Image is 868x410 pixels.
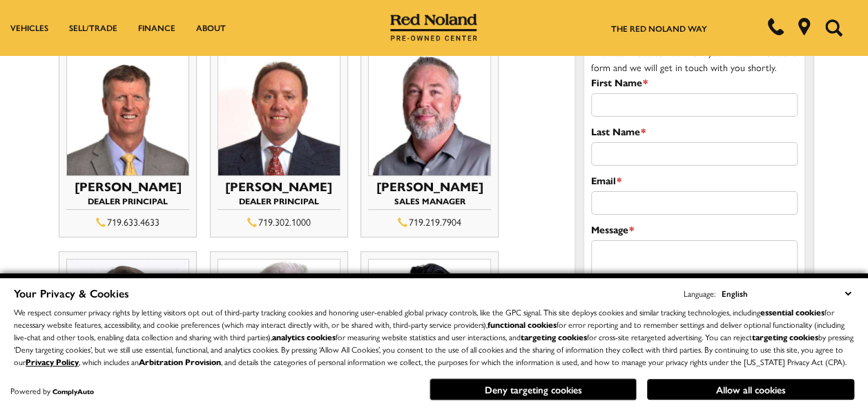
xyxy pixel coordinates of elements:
div: Powered by [10,387,94,396]
div: Language: [684,289,715,297]
a: Privacy Policy [26,355,79,368]
p: We respect consumer privacy rights by letting visitors opt out of third-party tracking cookies an... [14,306,854,368]
img: Rick Dymek [218,259,340,382]
span: Your Privacy & Cookies [14,285,129,301]
h4: Dealer Principal [218,197,340,210]
span: We would love to hear from you! Please fill out this form and we will get in touch with you shortly. [591,45,797,74]
div: 719.633.4633 [66,213,189,230]
label: Email [591,173,621,188]
img: Craig Barela [368,259,491,382]
a: The Red Noland Way [611,22,707,35]
a: Red Noland Pre-Owned [390,19,477,32]
select: Language Select [718,286,854,301]
img: Deon Canales [66,259,189,382]
label: First Name [591,75,648,90]
strong: targeting cookies [752,331,818,343]
h3: [PERSON_NAME] [66,179,189,193]
strong: functional cookies [488,318,557,331]
a: ComplyAuto [52,387,94,396]
div: 719.302.1000 [218,213,340,230]
img: Red Noland Pre-Owned [390,14,477,41]
h3: [PERSON_NAME] [218,179,340,193]
h4: Dealer Principal [66,197,189,210]
strong: analytics cookies [272,331,336,343]
button: Open the search field [820,1,847,55]
img: Mike Jorgensen [66,53,189,176]
h3: [PERSON_NAME] [368,179,491,193]
div: 719.219.7904 [368,213,491,230]
button: Deny targeting cookies [430,378,637,400]
strong: Arbitration Provision [139,355,221,368]
img: Thom Buckley [218,53,340,176]
label: Message [591,222,634,237]
label: Last Name [591,124,646,139]
button: Allow all cookies [647,379,854,400]
strong: essential cookies [760,306,824,318]
strong: targeting cookies [521,331,587,343]
img: Greg Wyatt [368,53,491,176]
h4: Sales Manager [368,197,491,210]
